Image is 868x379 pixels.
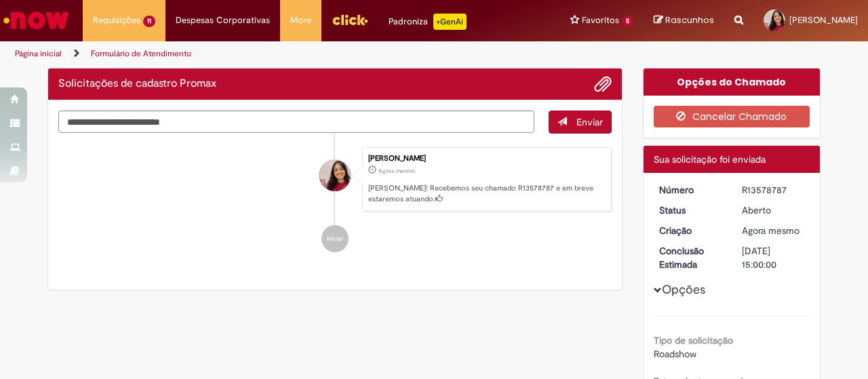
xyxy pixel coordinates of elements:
li: Maria Carolina Santiago [58,147,612,212]
div: Maria Carolina Santiago [319,160,351,191]
span: Requisições [93,14,140,27]
span: Favoritos [582,14,619,27]
ul: Histórico de tíquete [58,134,612,266]
div: [PERSON_NAME] [368,155,604,163]
span: Sua solicitação foi enviada [654,153,766,165]
ul: Trilhas de página [10,41,568,66]
button: Cancelar Chamado [654,106,810,127]
b: Tipo de solicitação [654,334,733,346]
span: Enviar [576,116,603,128]
button: Adicionar anexos [594,75,612,93]
span: Despesas Corporativas [176,14,270,27]
time: 29/09/2025 18:07:17 [378,167,415,175]
textarea: Digite sua mensagem aqui... [58,111,534,133]
div: Padroniza [389,14,467,30]
div: Opções do Chamado [644,68,821,96]
span: 5 [622,16,633,27]
a: Formulário de Atendimento [91,48,191,59]
span: More [290,14,311,27]
p: [PERSON_NAME]! Recebemos seu chamado R13578787 e em breve estaremos atuando. [368,183,604,204]
span: Roadshow [654,348,696,360]
a: Página inicial [15,48,62,59]
img: click_logo_yellow_360x200.png [332,9,368,30]
h2: Solicitações de cadastro Promax Histórico de tíquete [58,78,216,90]
span: [PERSON_NAME] [789,14,858,26]
button: Enviar [549,111,612,134]
p: +GenAi [433,14,467,30]
img: ServiceNow [1,7,71,34]
span: Rascunhos [665,14,714,26]
div: Aberto [742,203,805,217]
span: 11 [143,16,155,27]
dt: Número [649,183,732,197]
span: Agora mesmo [742,224,800,237]
div: 29/09/2025 18:07:17 [742,224,805,237]
dt: Conclusão Estimada [649,244,732,271]
span: Agora mesmo [378,167,415,175]
dt: Status [649,203,732,217]
dt: Criação [649,224,732,237]
a: Rascunhos [654,14,714,27]
div: R13578787 [742,183,805,197]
